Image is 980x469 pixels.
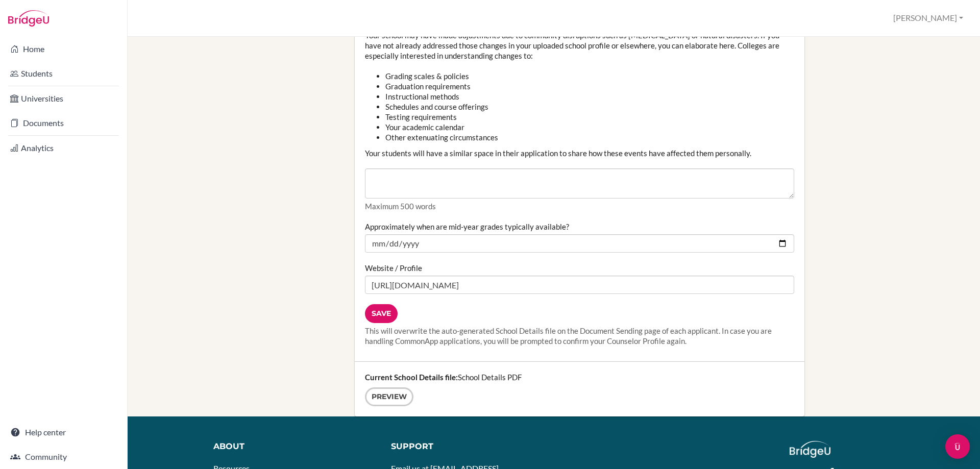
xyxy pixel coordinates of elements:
a: Home [2,39,125,59]
li: Instructional methods [385,91,794,102]
div: This will overwrite the auto-generated School Details file on the Document Sending page of each a... [365,326,794,346]
input: Save [365,304,398,323]
img: logo_white@2x-f4f0deed5e89b7ecb1c2cc34c3e3d731f90f0f143d5ea2071677605dd97b5244.png [790,441,831,458]
li: Graduation requirements [385,81,794,91]
a: Analytics [2,138,125,158]
label: Website / Profile [365,263,422,273]
a: Documents [2,113,125,133]
a: Help center [2,422,125,442]
a: Preview [365,387,413,406]
div: Your school may have made adjustments due to community disruptions such as [MEDICAL_DATA] or natu... [365,17,794,212]
div: Open Intercom Messenger [945,434,970,459]
a: Students [2,63,125,84]
img: Bridge-U [8,10,49,27]
div: About [213,441,376,453]
li: Your academic calendar [385,122,794,132]
button: [PERSON_NAME] [889,9,968,28]
li: Other extenuating circumstances [385,132,794,142]
li: Schedules and course offerings [385,102,794,112]
div: Support [391,441,545,453]
div: School Details PDF [355,362,804,416]
li: Testing requirements [385,112,794,122]
a: Universities [2,88,125,109]
strong: Current School Details file: [365,373,458,382]
a: Community [2,447,125,467]
li: Grading scales & policies [385,71,794,81]
label: Approximately when are mid-year grades typically available? [365,221,569,232]
p: Maximum 500 words [365,201,794,211]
